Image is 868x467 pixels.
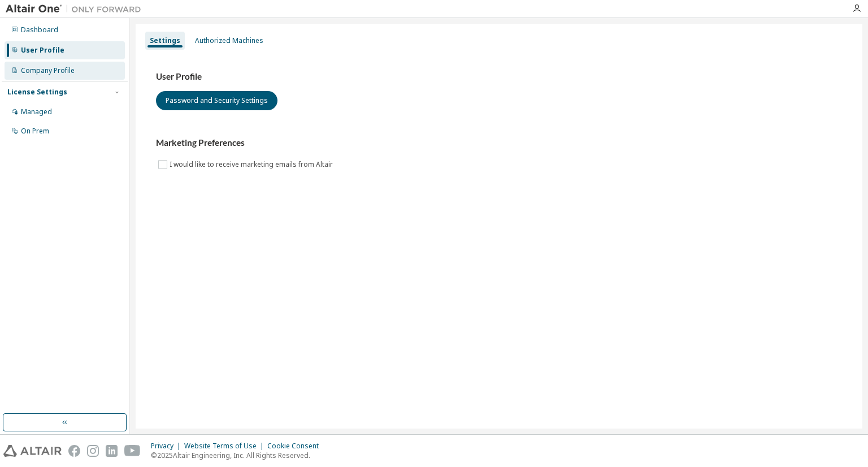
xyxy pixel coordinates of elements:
img: instagram.svg [87,445,99,457]
p: © 2025 Altair Engineering, Inc. All Rights Reserved. [151,451,325,460]
h3: Marketing Preferences [156,137,842,149]
div: Company Profile [21,66,75,75]
h3: User Profile [156,71,842,83]
div: On Prem [21,127,49,136]
img: youtube.svg [124,445,141,457]
img: altair_logo.svg [3,445,62,457]
button: Password and Security Settings [156,91,277,110]
div: User Profile [21,46,64,55]
div: Managed [21,107,52,116]
div: Dashboard [21,25,58,34]
img: linkedin.svg [106,445,118,457]
label: I would like to receive marketing emails from Altair [170,158,335,171]
div: Website Terms of Use [184,442,267,451]
img: Altair One [6,3,147,15]
div: Privacy [151,442,184,451]
div: License Settings [7,88,67,97]
div: Authorized Machines [195,36,263,45]
div: Cookie Consent [267,442,325,451]
div: Settings [150,36,180,45]
img: facebook.svg [68,445,80,457]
